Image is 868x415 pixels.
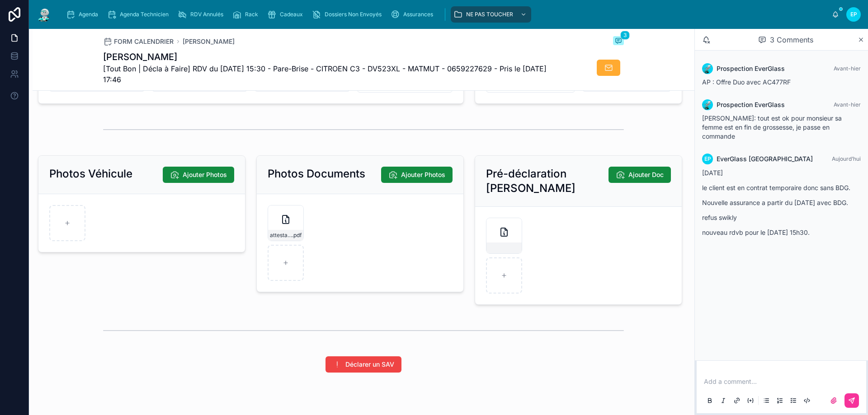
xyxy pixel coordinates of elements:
span: Cadeaux [280,11,303,18]
span: Agenda Technicien [120,11,169,18]
span: FORM CALENDRIER [114,37,174,46]
span: AP : Offre Duo avec AC477RF [702,78,791,86]
span: [Tout Bon | Décla à Faire] RDV du [DATE] 15:30 - Pare-Brise - CITROEN C3 - DV523XL - MATMUT - 065... [103,63,556,85]
a: Dossiers Non Envoyés [309,6,388,23]
span: Prospection EverGlass [717,100,785,109]
button: 3 [613,36,624,47]
a: Agenda Technicien [104,6,175,23]
span: Dossiers Non Envoyés [325,11,382,18]
span: Agenda [79,11,98,18]
button: Ajouter Doc [609,167,671,183]
span: 3 [620,31,630,40]
span: Ajouter Doc [628,170,664,179]
a: Rack [230,6,264,23]
img: App logo [36,7,52,22]
p: nouveau rdvb pour le [DATE] 15h30. [702,228,861,237]
span: RDV Annulés [190,11,223,18]
a: Assurances [388,6,439,23]
span: Déclarer un SAV [345,360,394,369]
a: RDV Annulés [175,6,230,23]
a: Agenda [63,6,104,23]
a: [PERSON_NAME] [183,37,235,46]
span: attestation-01-(1) [270,232,292,239]
span: EP [850,11,857,18]
span: Avant-hier [834,101,861,108]
h1: [PERSON_NAME] [103,51,556,63]
span: Ajouter Photos [183,170,227,179]
span: Avant-hier [834,65,861,72]
p: le client est en contrat temporaire donc sans BDG. [702,183,861,192]
span: Aujourd’hui [832,155,861,162]
h2: Photos Véhicule [49,167,132,181]
span: Rack [245,11,258,18]
span: EP [704,155,711,163]
span: Assurances [403,11,433,18]
a: FORM CALENDRIER [103,37,174,46]
p: refus swikly [702,213,861,222]
span: [PERSON_NAME]: tout est ok pour monsieur sa femme est en fin de grossesse, je passe en commande [702,114,842,140]
button: Ajouter Photos [163,167,234,183]
span: NE PAS TOUCHER [466,11,513,18]
span: 3 Comments [770,34,813,45]
span: Prospection EverGlass [717,64,785,73]
div: scrollable content [60,5,832,24]
button: Ajouter Photos [381,167,453,183]
span: Ajouter Photos [401,170,445,179]
a: NE PAS TOUCHER [451,6,531,23]
span: EverGlass [GEOGRAPHIC_DATA] [717,154,813,163]
p: Nouvelle assurance a partir du [DATE] avec BDG. [702,198,861,207]
button: Déclarer un SAV [325,356,401,373]
h2: Pré-déclaration [PERSON_NAME] [486,167,609,196]
h2: Photos Documents [268,167,365,181]
p: [DATE] [702,168,861,177]
a: Cadeaux [264,6,309,23]
span: .pdf [292,232,302,239]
